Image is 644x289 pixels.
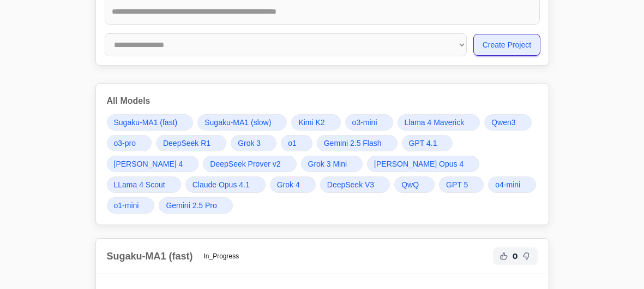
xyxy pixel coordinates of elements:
a: Grok 3 [231,135,276,151]
a: LLama 4 Scout [107,176,181,193]
a: Gemini 2.5 Flash [317,135,398,151]
span: o3-mini [352,117,377,128]
a: DeepSeek R1 [156,135,226,151]
span: Grok 3 Mini [308,158,347,169]
span: GPT 4.1 [409,138,437,149]
a: Sugaku-MA1 (fast) [107,114,194,131]
span: Sugaku-MA1 (slow) [204,117,271,128]
h3: All Models [107,95,538,108]
span: GPT 5 [446,179,468,190]
span: DeepSeek Prover v2 [210,158,280,169]
button: Helpful [497,250,510,263]
a: Qwen3 [484,114,531,131]
a: Kimi K2 [291,114,340,131]
a: o3-mini [345,114,393,131]
a: DeepSeek Prover v2 [203,156,296,172]
span: In_Progress [197,250,246,263]
a: Gemini 2.5 Pro [159,197,232,214]
span: [PERSON_NAME] 4 [114,158,183,169]
span: Gemini 2.5 Pro [166,200,216,211]
span: DeepSeek V3 [327,179,374,190]
a: [PERSON_NAME] Opus 4 [367,156,479,172]
span: QwQ [401,179,419,190]
span: o3-pro [114,138,136,149]
h2: Sugaku-MA1 (fast) [107,249,193,264]
span: 0 [513,251,518,262]
span: Sugaku-MA1 (fast) [114,117,178,128]
span: Gemini 2.5 Flash [324,138,382,149]
span: Grok 3 [238,138,261,149]
span: o4-mini [495,179,520,190]
span: o1 [288,138,297,149]
a: o1 [281,135,312,151]
a: GPT 4.1 [402,135,453,151]
a: Sugaku-MA1 (slow) [197,114,287,131]
button: Not Helpful [520,250,533,263]
a: DeepSeek V3 [320,176,390,193]
a: GPT 5 [439,176,484,193]
span: o1-mini [114,200,139,211]
span: Qwen3 [491,117,515,128]
span: DeepSeek R1 [163,138,210,149]
span: LLama 4 Scout [114,179,165,190]
a: Grok 3 Mini [301,156,363,172]
a: Llama 4 Maverick [398,114,480,131]
a: o1-mini [107,197,155,214]
span: Claude Opus 4.1 [192,179,250,190]
a: [PERSON_NAME] 4 [107,156,199,172]
span: Grok 4 [277,179,300,190]
a: Claude Opus 4.1 [185,176,266,193]
button: Create Project [473,34,540,56]
a: Grok 4 [270,176,316,193]
a: o3-pro [107,135,152,151]
a: o4-mini [488,176,536,193]
span: Kimi K2 [298,117,324,128]
a: QwQ [394,176,435,193]
span: Llama 4 Maverick [405,117,465,128]
span: [PERSON_NAME] Opus 4 [374,158,464,169]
